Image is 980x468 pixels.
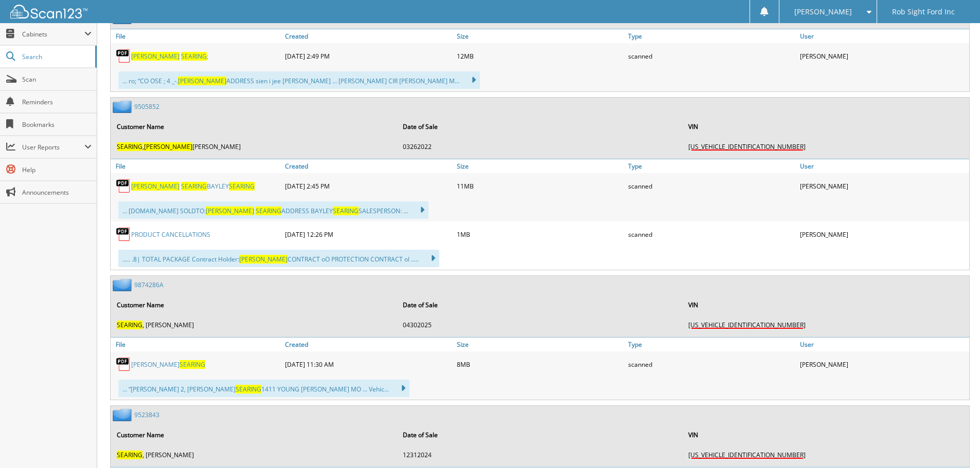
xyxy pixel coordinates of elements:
[398,316,683,333] td: 04302025
[683,116,968,137] th: VIN
[117,321,142,329] span: SEARING
[131,182,180,191] span: [PERSON_NAME]
[236,385,261,394] span: SEARING
[282,46,454,66] div: [DATE] 2:49 PM
[113,100,134,113] img: folder2.png
[117,451,142,459] span: SEARING
[683,294,968,315] th: VIN
[688,321,806,329] span: [US_VEHICLE_IDENTIFICATION_NUMBER]
[22,120,92,129] span: Bookmarks
[118,380,409,397] div: ... “[PERSON_NAME] 2, [PERSON_NAME] 1411 YOUNG [PERSON_NAME] MO ... Vehic...
[688,142,806,151] span: [US_VEHICLE_IDENTIFICATION_NUMBER]
[797,176,969,196] div: [PERSON_NAME]
[454,338,626,351] a: Size
[454,159,626,173] a: Size
[144,142,192,151] span: [PERSON_NAME]
[626,176,797,196] div: scanned
[626,159,797,173] a: Type
[131,230,210,239] a: PRODUCT CANCELLATIONS
[116,178,131,194] img: PDF.png
[118,71,480,89] div: ... ro; “CO OSE ; 4 _-. ADDRESS sien i jee [PERSON_NAME] ... [PERSON_NAME] CIR [PERSON_NAME] M...
[22,75,92,84] span: Scan
[454,224,626,245] div: 1MB
[626,46,797,66] div: scanned
[118,201,429,219] div: ... [DOMAIN_NAME] SOLDTO: ADDRESS BAYLEY SALESPERSON: ...
[117,142,142,151] span: SEARING
[282,224,454,245] div: [DATE] 12:26 PM
[626,29,797,43] a: Type
[797,29,969,43] a: User
[797,159,969,173] a: User
[454,46,626,66] div: 12MB
[131,360,205,369] a: [PERSON_NAME]SEARING
[134,102,159,111] a: 9505852
[134,410,159,419] a: 9523843
[22,98,92,106] span: Reminders
[112,316,397,333] td: , [PERSON_NAME]
[892,9,955,15] span: Rob Sight Ford Inc
[112,116,397,137] th: Customer Name
[626,338,797,351] a: Type
[398,116,683,137] th: Date of Sale
[131,182,255,191] a: [PERSON_NAME] SEARINGBAYLEYSEARING
[22,52,90,61] span: Search
[239,255,288,264] span: [PERSON_NAME]
[282,354,454,375] div: [DATE] 11:30 AM
[794,9,852,15] span: [PERSON_NAME]
[180,360,205,369] span: SEARING
[282,159,454,173] a: Created
[112,294,397,315] th: Customer Name
[116,48,131,64] img: PDF.png
[181,52,207,61] span: SEARING
[626,224,797,245] div: scanned
[454,354,626,375] div: 8MB
[112,138,397,155] td: , [PERSON_NAME]
[929,419,980,468] iframe: Chat Widget
[688,451,806,459] span: [US_VEHICLE_IDENTIFICATION_NUMBER]
[134,280,164,289] a: 9874286A
[22,165,92,174] span: Help
[22,188,92,197] span: Announcements
[797,354,969,375] div: [PERSON_NAME]
[131,52,180,61] span: [PERSON_NAME]
[111,29,282,43] a: File
[113,408,134,421] img: folder2.png
[398,294,683,315] th: Date of Sale
[282,338,454,351] a: Created
[282,29,454,43] a: Created
[22,30,84,39] span: Cabinets
[454,176,626,196] div: 11MB
[333,207,359,215] span: SEARING
[282,176,454,196] div: [DATE] 2:45 PM
[178,77,226,85] span: [PERSON_NAME]
[111,338,282,351] a: File
[626,354,797,375] div: scanned
[398,138,683,155] td: 03262022
[112,424,397,445] th: Customer Name
[256,207,281,215] span: SEARING
[116,357,131,372] img: PDF.png
[797,46,969,66] div: [PERSON_NAME]
[131,52,208,61] a: [PERSON_NAME] SEARING;
[113,278,134,291] img: folder2.png
[116,227,131,242] img: PDF.png
[112,446,397,463] td: , [PERSON_NAME]
[10,5,87,18] img: scan123-logo-white.svg
[398,424,683,445] th: Date of Sale
[454,29,626,43] a: Size
[111,159,282,173] a: File
[118,250,439,267] div: ..... .8| TOTAL PACKAGE Contract Holder: CONTRACT oO PROTECTION CONTRACT ol .....
[398,446,683,463] td: 12312024
[797,224,969,245] div: [PERSON_NAME]
[206,207,254,215] span: [PERSON_NAME]
[683,424,968,445] th: VIN
[181,182,207,191] span: SEARING
[797,338,969,351] a: User
[22,143,84,152] span: User Reports
[229,182,255,191] span: SEARING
